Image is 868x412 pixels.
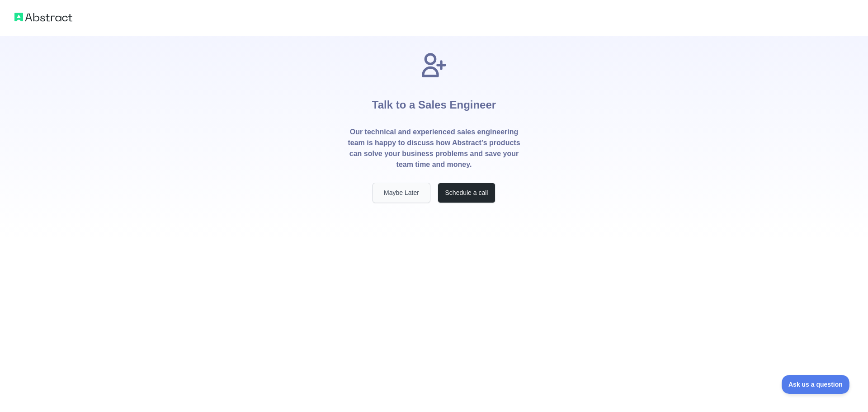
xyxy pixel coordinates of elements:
img: Abstract logo [14,11,72,24]
button: Maybe Later [373,183,430,203]
p: Our technical and experienced sales engineering team is happy to discuss how Abstract's products ... [347,127,521,170]
h1: Talk to a Sales Engineer [372,80,496,127]
iframe: Toggle Customer Support [782,375,850,394]
button: Schedule a call [438,183,495,203]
